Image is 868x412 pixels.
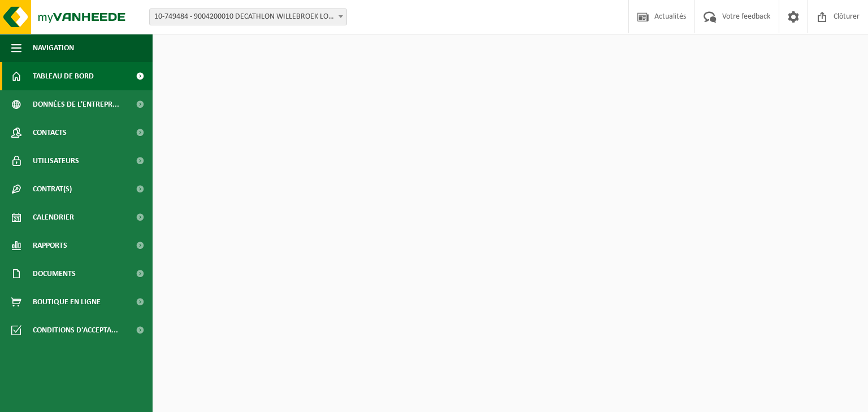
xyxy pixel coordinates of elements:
span: Boutique en ligne [33,288,101,316]
span: Rapports [33,231,67,260]
span: Contacts [33,119,67,147]
span: Navigation [33,34,74,62]
span: Calendrier [33,203,74,231]
span: Documents [33,260,76,288]
span: Tableau de bord [33,62,94,90]
span: 10-749484 - 9004200010 DECATHLON WILLEBROEK LOGISTIEK - WILLEBROEK [149,8,347,25]
span: 10-749484 - 9004200010 DECATHLON WILLEBROEK LOGISTIEK - WILLEBROEK [150,9,346,25]
span: Utilisateurs [33,147,79,175]
span: Conditions d'accepta... [33,316,118,344]
span: Données de l'entrepr... [33,90,119,119]
span: Contrat(s) [33,175,72,203]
